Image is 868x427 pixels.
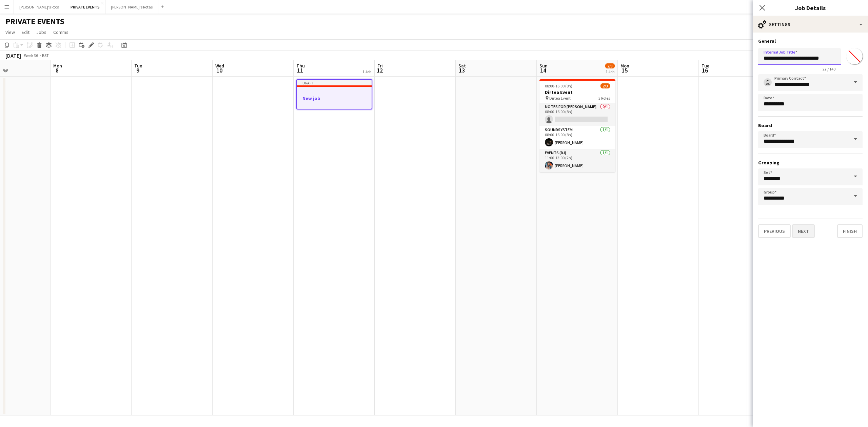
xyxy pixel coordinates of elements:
[458,63,466,69] span: Sat
[134,63,142,69] span: Tue
[702,63,709,69] span: Tue
[296,63,305,69] span: Thu
[539,79,615,172] app-job-card: 08:00-16:00 (8h)2/3Dirtea Event Dirtea Event3 RolesNotes for [PERSON_NAME]0/108:00-16:00 (8h) Sou...
[598,96,610,101] span: 3 Roles
[600,83,610,88] span: 2/3
[758,38,863,44] h3: General
[539,126,615,149] app-card-role: Soundsystem1/108:00-16:00 (8h)[PERSON_NAME]
[538,66,548,74] span: 14
[214,66,224,74] span: 10
[53,29,68,35] span: Comms
[19,28,32,37] a: Edit
[3,28,18,37] a: View
[297,80,372,85] div: Draft
[792,224,815,238] button: Next
[52,66,62,74] span: 8
[53,63,62,69] span: Mon
[297,95,372,101] h3: New job
[22,53,39,58] span: Week 36
[376,66,383,74] span: 12
[753,3,868,12] h3: Job Details
[377,63,383,69] span: Fri
[14,0,65,14] button: [PERSON_NAME]'s Rota
[758,160,863,166] h3: Grouping
[215,63,224,69] span: Wed
[133,66,142,74] span: 9
[753,16,868,33] div: Settings
[42,53,49,58] div: BST
[295,66,305,74] span: 11
[539,103,615,126] app-card-role: Notes for [PERSON_NAME]0/108:00-16:00 (8h)
[5,52,21,59] div: [DATE]
[539,89,615,95] h3: Dirtea Event
[22,29,29,35] span: Edit
[605,63,615,68] span: 2/3
[539,63,548,69] span: Sun
[817,66,841,72] span: 27 / 140
[65,0,105,14] button: PRIVATE EVENTS
[34,28,49,37] a: Jobs
[5,29,15,35] span: View
[296,79,372,109] app-job-card: DraftNew job
[701,66,709,74] span: 16
[457,66,466,74] span: 13
[549,96,571,101] span: Dirtea Event
[5,16,64,26] h1: PRIVATE EVENTS
[606,69,614,74] div: 1 Job
[539,149,615,172] app-card-role: Events (DJ)1/111:00-13:00 (2h)[PERSON_NAME]
[545,83,572,88] span: 08:00-16:00 (8h)
[619,66,629,74] span: 15
[620,63,629,69] span: Mon
[362,69,371,74] div: 1 Job
[758,122,863,128] h3: Board
[36,29,46,35] span: Jobs
[51,28,71,37] a: Comms
[837,224,863,238] button: Finish
[105,0,158,14] button: [PERSON_NAME]'s Rotas
[758,224,791,238] button: Previous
